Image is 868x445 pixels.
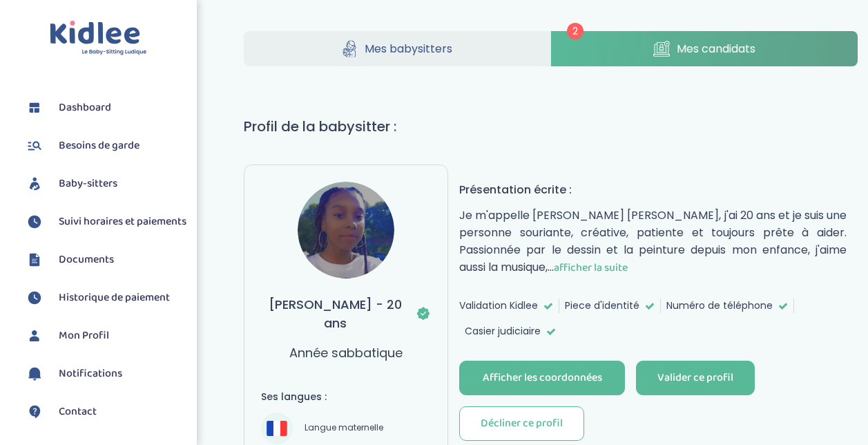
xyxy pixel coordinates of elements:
button: Décliner ce profil [459,406,584,441]
span: Suivi horaires et paiements [59,214,186,230]
button: Valider ce profil [636,361,755,395]
span: Mes candidats [677,40,755,57]
img: avatar [298,182,394,278]
span: Notifications [59,366,122,382]
a: Mon Profil [24,325,186,346]
a: Contact [24,401,186,422]
div: Afficher les coordonnées [483,370,602,386]
a: Baby-sitters [24,173,186,194]
h4: Présentation écrite : [459,181,847,198]
a: Mes babysitters [244,31,550,66]
span: Numéro de téléphone [666,299,773,313]
p: Année sabbatique [289,343,403,362]
a: Besoins de garde [24,135,186,156]
h1: Profil de la babysitter : [244,116,858,137]
div: Valider ce profil [657,370,733,386]
img: suivihoraire.svg [24,287,45,308]
img: contact.svg [24,401,45,422]
span: afficher la suite [554,259,628,276]
a: Mes candidats [551,31,858,66]
h3: [PERSON_NAME] - 20 ans [261,295,431,332]
a: Suivi horaires et paiements [24,211,186,232]
img: suivihoraire.svg [24,211,45,232]
img: dashboard.svg [24,97,45,118]
img: documents.svg [24,249,45,270]
span: Documents [59,252,114,268]
span: 2 [567,23,584,39]
span: Historique de paiement [59,290,170,306]
span: Contact [59,404,97,420]
button: Afficher les coordonnées [459,361,625,395]
img: Français [267,421,287,435]
img: besoin.svg [24,135,45,156]
img: notification.svg [24,363,45,384]
span: Baby-sitters [59,176,117,192]
span: Validation Kidlee [459,299,538,313]
span: Mon Profil [59,328,109,344]
a: Dashboard [24,97,186,118]
span: Mes babysitters [365,40,452,57]
img: babysitters.svg [24,173,45,194]
a: Notifications [24,363,186,384]
h4: Ses langues : [261,390,431,404]
a: Historique de paiement [24,287,186,308]
img: profil.svg [24,325,45,346]
span: Casier judiciaire [465,324,541,339]
div: Décliner ce profil [481,416,563,432]
p: Je m'appelle [PERSON_NAME] [PERSON_NAME], j'ai 20 ans et je suis une personne souriante, créative... [459,207,847,276]
span: Dashboard [59,100,111,116]
a: Documents [24,249,186,270]
span: Besoins de garde [59,138,139,154]
span: Langue maternelle [300,420,388,437]
span: Piece d'identité [565,299,639,313]
img: logo.svg [50,21,147,56]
